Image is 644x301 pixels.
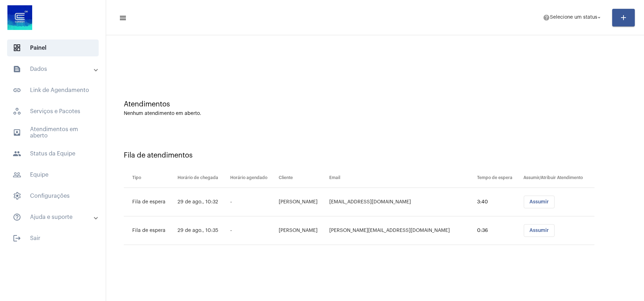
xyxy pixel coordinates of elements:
td: 29 de ago., 10:35 [176,216,228,245]
span: Configurações [7,188,99,204]
mat-icon: sidenav icon [119,14,126,22]
span: Link de Agendamento [7,82,99,99]
mat-icon: sidenav icon [13,86,21,94]
mat-icon: sidenav icon [13,149,21,158]
mat-icon: add [619,13,628,22]
span: Assumir [529,228,549,233]
span: Atendimentos em aberto [7,124,99,141]
div: Fila de atendimentos [124,152,626,159]
button: Assumir [524,224,555,237]
span: Equipe [7,166,99,183]
td: [PERSON_NAME][EMAIL_ADDRESS][DOMAIN_NAME] [327,216,475,245]
td: Fila de espera [124,188,176,216]
img: d4669ae0-8c07-2337-4f67-34b0df7f5ae4.jpeg [6,4,34,32]
mat-icon: help [543,14,550,21]
td: 0:36 [475,216,522,245]
mat-chip-list: selection [523,224,594,237]
th: Email [327,168,475,188]
mat-expansion-panel-header: sidenav iconDados [4,61,106,78]
td: [PERSON_NAME] [277,216,327,245]
td: 29 de ago., 10:32 [176,188,228,216]
span: Sair [7,230,99,247]
td: - [228,216,277,245]
mat-panel-title: Dados [13,65,94,73]
span: sidenav icon [13,44,21,52]
button: Selecione um status [539,11,607,25]
td: [PERSON_NAME] [277,188,327,216]
mat-icon: sidenav icon [13,171,21,179]
button: Assumir [524,196,555,208]
mat-icon: arrow_drop_down [596,14,602,21]
span: sidenav icon [13,192,21,200]
span: Status da Equipe [7,145,99,162]
th: Horário de chegada [176,168,228,188]
td: [EMAIL_ADDRESS][DOMAIN_NAME] [327,188,475,216]
span: Serviços e Pacotes [7,103,99,120]
td: 3:40 [475,188,522,216]
td: - [228,188,277,216]
mat-icon: sidenav icon [13,128,21,137]
mat-panel-title: Ajuda e suporte [13,213,94,221]
th: Cliente [277,168,327,188]
mat-icon: sidenav icon [13,65,21,73]
th: Tipo [124,168,176,188]
td: Fila de espera [124,216,176,245]
mat-expansion-panel-header: sidenav iconAjuda e suporte [4,209,106,226]
div: Nenhum atendimento em aberto. [124,111,626,116]
span: Painel [7,39,99,56]
span: Assumir [529,199,549,204]
mat-icon: sidenav icon [13,213,21,221]
th: Tempo de espera [475,168,522,188]
span: Selecione um status [550,15,597,20]
div: Atendimentos [124,100,626,108]
mat-chip-list: selection [523,196,594,208]
th: Horário agendado [228,168,277,188]
mat-icon: sidenav icon [13,234,21,242]
th: Assumir/Atribuir Atendimento [522,168,594,188]
span: sidenav icon [13,107,21,116]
